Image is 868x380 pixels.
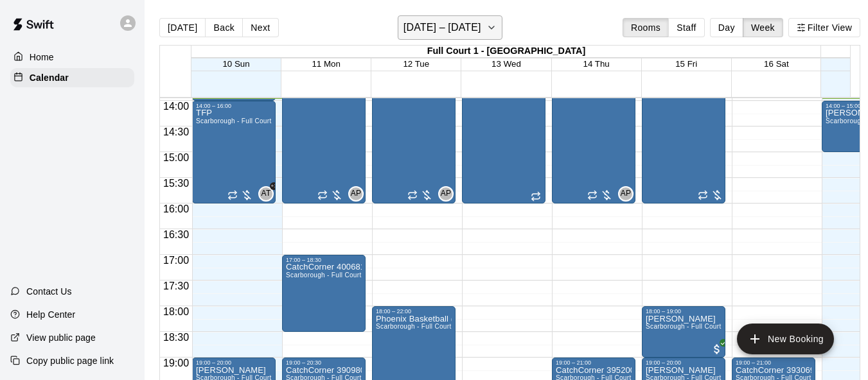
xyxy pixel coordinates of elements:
[407,190,418,200] span: Recurring event
[646,323,722,330] span: Scarborough - Full Court
[160,281,192,291] span: 17:30
[764,59,789,69] button: 16 Sat
[30,51,54,64] p: Home
[556,359,594,366] div: 19:00 – 21:00
[403,19,481,37] h6: [DATE] – [DATE]
[160,152,192,163] span: 15:00
[192,101,276,203] div: 14:00 – 16:00: TFP
[788,18,860,37] button: Filter View
[160,203,192,214] span: 16:00
[160,101,192,112] span: 14:00
[376,323,452,330] span: Scarborough - Full Court
[222,59,249,69] button: 10 Sun
[646,308,684,315] div: 18:00 – 19:00
[438,186,454,202] div: ACCTG PLAYGROUND
[711,343,723,356] span: All customers have paid
[618,186,633,202] div: ACCTG PLAYGROUND
[403,59,429,69] button: 12 Tue
[227,190,238,200] span: Recurring event
[737,324,834,354] button: add
[351,187,362,200] span: AP
[317,190,328,200] span: Recurring event
[286,359,324,366] div: 19:00 – 20:30
[160,332,192,343] span: 18:30
[826,103,864,109] div: 14:00 – 15:00
[675,59,697,69] button: 15 Fri
[258,186,274,202] div: Amanda Teixeira
[736,359,774,366] div: 19:00 – 21:00
[348,186,364,202] div: ACCTG PLAYGROUND
[492,59,521,69] button: 13 Wed
[743,18,783,37] button: Week
[160,358,192,368] span: 19:00
[312,59,340,69] button: 11 Mon
[376,308,414,315] div: 18:00 – 22:00
[621,187,632,200] span: AP
[698,190,708,200] span: Recurring event
[196,103,235,109] div: 14:00 – 16:00
[587,190,598,200] span: Recurring event
[263,186,274,202] span: Amanda Teixeira & 1 other
[159,18,206,37] button: [DATE]
[160,306,192,317] span: 18:00
[623,18,669,37] button: Rooms
[242,18,278,37] button: Next
[26,354,114,367] p: Copy public page link
[286,257,324,263] div: 17:00 – 18:30
[10,47,134,67] a: Home
[646,359,684,366] div: 19:00 – 20:00
[398,15,502,40] button: [DATE] – [DATE]
[282,255,366,332] div: 17:00 – 18:30: CatchCorner 400681 Coach Brown
[160,229,192,240] span: 16:30
[26,285,72,298] p: Contact Us
[26,308,75,321] p: Help Center
[196,117,272,125] span: Scarborough - Full Court
[26,331,96,344] p: View public page
[30,71,69,84] p: Calendar
[668,18,705,37] button: Staff
[441,187,452,200] span: AP
[353,186,364,202] span: ACCTG PLAYGROUND
[443,186,454,202] span: ACCTG PLAYGROUND
[710,18,743,37] button: Day
[196,359,235,366] div: 19:00 – 20:00
[205,18,243,37] button: Back
[583,59,609,69] button: 14 Thu
[160,126,192,137] span: 14:30
[261,187,270,200] span: AT
[270,182,278,190] span: +1
[531,191,541,202] span: Recurring event
[642,306,725,358] div: 18:00 – 19:00: Mark Zaragoza
[160,255,192,266] span: 17:00
[623,186,633,202] span: ACCTG PLAYGROUND
[286,272,362,279] span: Scarborough - Full Court
[10,68,134,87] a: Calendar
[160,178,192,189] span: 15:30
[191,46,821,58] div: Full Court 1 - [GEOGRAPHIC_DATA]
